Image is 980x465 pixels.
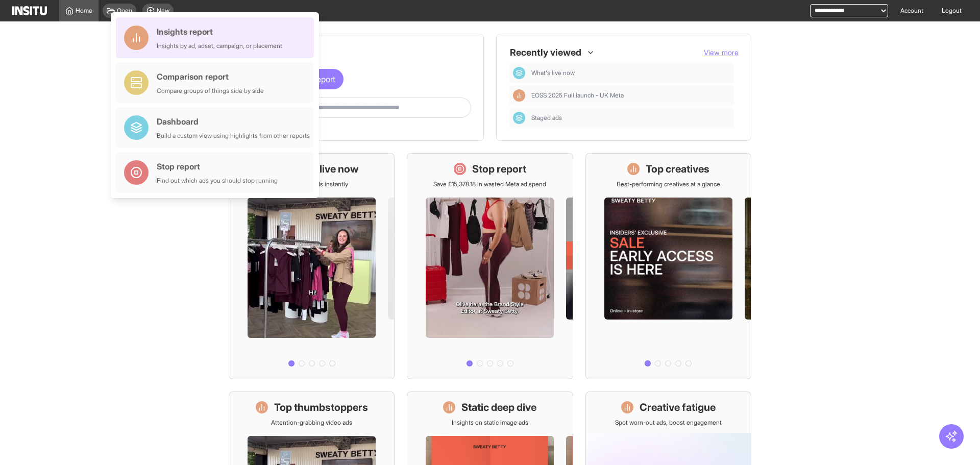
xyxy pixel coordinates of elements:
a: Stop reportSave £15,378.18 in wasted Meta ad spend [407,153,573,379]
div: Compare groups of things side by side [157,87,264,95]
span: Open [117,7,132,15]
div: Build a custom view using highlights from other reports [157,132,310,140]
a: What's live nowSee all active ads instantly [229,153,395,379]
span: EOSS 2025 Full launch - UK Meta [531,91,624,100]
p: Attention-grabbing video ads [271,419,352,427]
div: Dashboard [157,115,310,128]
p: Save £15,378.18 in wasted Meta ad spend [433,180,546,188]
span: What's live now [531,69,575,77]
div: Comparison report [157,70,264,83]
h1: Stop report [472,162,526,176]
span: EOSS 2025 Full launch - UK Meta [531,91,730,100]
p: See all active ads instantly [276,180,348,188]
div: Insights [513,89,525,102]
div: Stop report [157,160,278,173]
h1: Top thumbstoppers [274,400,368,414]
p: Insights on static image ads [452,419,528,427]
span: What's live now [531,69,730,77]
span: Home [76,7,92,15]
h1: Top creatives [646,162,709,176]
div: Dashboard [513,112,525,124]
p: Best-performing creatives at a glance [617,180,720,188]
img: Logo [12,6,47,15]
div: Find out which ads you should stop running [157,177,278,185]
span: Staged ads [531,114,562,122]
span: Staged ads [531,114,730,122]
a: Top creativesBest-performing creatives at a glance [585,153,751,379]
span: View more [704,48,739,57]
h1: What's live now [283,162,359,176]
div: Insights report [157,26,282,38]
button: View more [704,47,739,58]
div: Dashboard [513,67,525,79]
h1: Get started [241,46,471,61]
div: Insights by ad, adset, campaign, or placement [157,42,282,50]
h1: Static deep dive [461,400,536,414]
span: New [157,7,169,15]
